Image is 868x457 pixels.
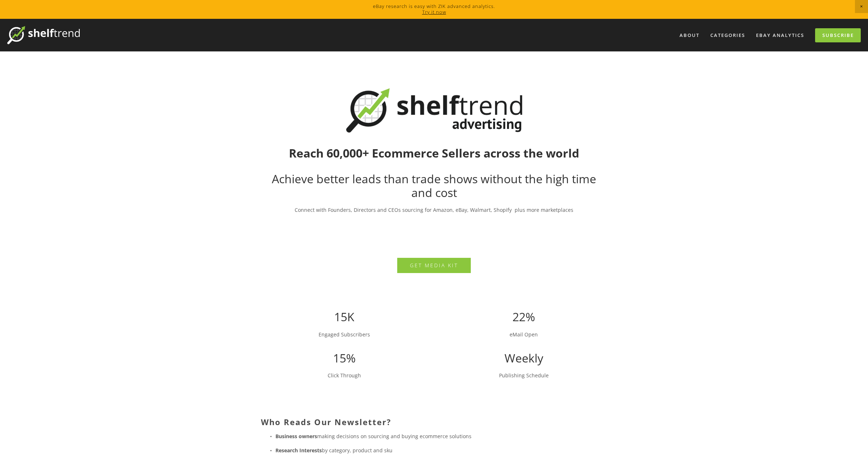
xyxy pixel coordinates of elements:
[261,371,428,380] p: Click Through
[261,416,391,427] strong: Who Reads Our Newsletter?
[751,29,809,41] a: eBay Analytics
[675,29,704,41] a: About
[7,26,80,44] img: ShelfTrend
[261,371,607,380] p: Publishing Schedule
[261,172,607,200] h1: Achieve better leads than trade shows without the high time and cost
[289,145,579,161] strong: Reach 60,000+ Ecommerce Sellers across the world
[275,446,607,455] p: by category, product and sku
[440,310,607,324] h1: 22%
[422,9,446,15] a: Try it now
[275,432,607,441] p: making decisions on sourcing and buying ecommerce solutions
[261,330,607,339] p: Engaged Subscribers
[261,205,607,214] p: Connect with Founders, Directors and CEOs sourcing for Amazon, eBay, Walmart, Shopify plus more m...
[261,310,607,324] h1: 15K
[397,258,471,273] button: Get Media Kit
[440,330,607,339] p: eMail Open
[261,351,607,365] h1: Weekly
[815,28,861,42] a: Subscribe
[706,29,750,41] div: Categories
[275,433,317,440] strong: Business owners
[261,351,428,365] h1: 15%
[275,447,322,454] strong: Research Interests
